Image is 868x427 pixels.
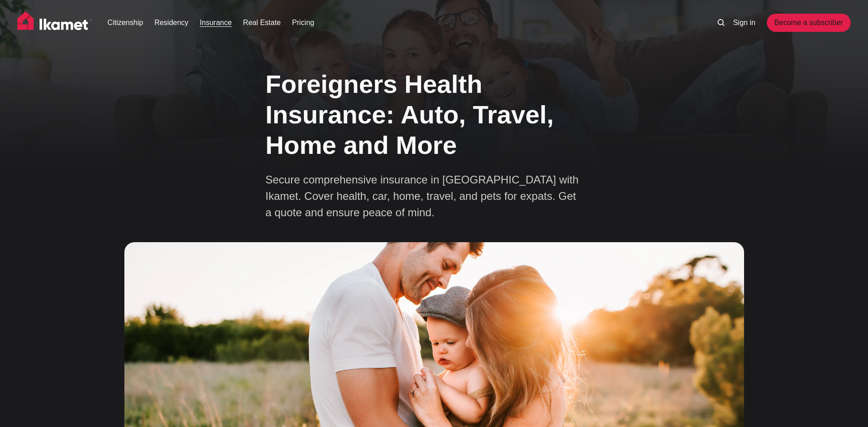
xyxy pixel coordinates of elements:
p: Secure comprehensive insurance in [GEOGRAPHIC_DATA] with Ikamet. Cover health, car, home, travel,... [266,172,585,221]
img: Ikamet home [17,11,92,34]
h1: Foreigners Health Insurance: Auto, Travel, Home and More [266,69,603,161]
a: Become a subscriber [767,14,851,32]
a: Pricing [292,17,314,28]
a: Residency [154,17,189,28]
a: Real Estate [243,17,281,28]
a: Insurance [200,17,231,28]
a: Citizenship [108,17,143,28]
a: Sign in [733,17,755,28]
